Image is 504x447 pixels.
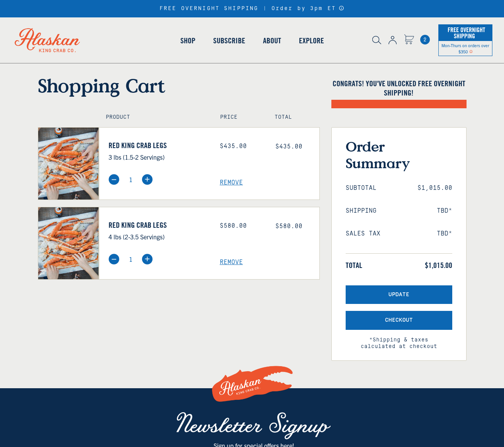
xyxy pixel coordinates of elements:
a: Shop [171,19,204,63]
img: Alaskan King Crab Co. logo [4,17,91,63]
img: Alaskan King Crab Co. Logo [210,357,295,411]
a: Remove [220,259,319,266]
span: $580.00 [275,223,302,230]
img: minus [109,254,119,264]
img: search [372,36,381,44]
a: Cart [404,34,414,46]
a: Announcement Bar Modal [339,5,344,11]
span: Shipping [346,207,377,215]
a: Subscribe [204,19,254,63]
button: Update [346,285,452,304]
a: Red King Crab Legs [109,141,208,150]
span: Checkout [385,317,413,324]
h4: Product [106,114,204,121]
p: 4 lbs (2-3.5 Servings) [109,232,208,242]
button: Checkout [346,311,452,330]
div: FREE OVERNIGHT SHIPPING | Order by 3pm ET [160,5,344,12]
span: $1,015.00 [425,261,452,270]
h1: Shopping Cart [38,74,320,97]
a: About [254,19,290,63]
h4: Price [220,114,258,121]
span: Mon-Thurs on orders over $350 [441,43,489,54]
a: Explore [290,19,333,63]
img: plus [142,174,153,185]
a: Red King Crab Legs [109,220,208,230]
span: $435.00 [275,143,302,150]
a: Cart [420,35,430,44]
span: Sales Tax [346,230,380,237]
div: $435.00 [220,143,264,150]
span: 2 [420,35,430,44]
img: Red King Crab Legs - 4 lbs (2-3.5 Servings) [38,207,99,279]
span: Update [389,292,409,298]
span: Free Overnight Shipping [446,24,485,42]
span: Subtotal [346,184,377,192]
h4: Congrats! You've unlocked FREE OVERNIGHT SHIPPING! [331,79,467,97]
a: Remove [220,179,319,186]
img: account [389,36,397,44]
p: 3 lbs (1.5-2 Servings) [109,152,208,162]
img: minus [109,174,119,185]
div: $580.00 [220,222,264,230]
span: Total [346,261,362,270]
span: Shipping Notice Icon [469,49,473,54]
h3: Order Summary [346,138,452,171]
span: *Shipping & taxes calculated at checkout [346,330,452,350]
img: plus [142,254,153,264]
img: Red King Crab Legs - 3 lbs (1.5-2 Servings) [38,128,99,200]
span: $1,015.00 [417,184,452,192]
h4: Total [275,114,312,121]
